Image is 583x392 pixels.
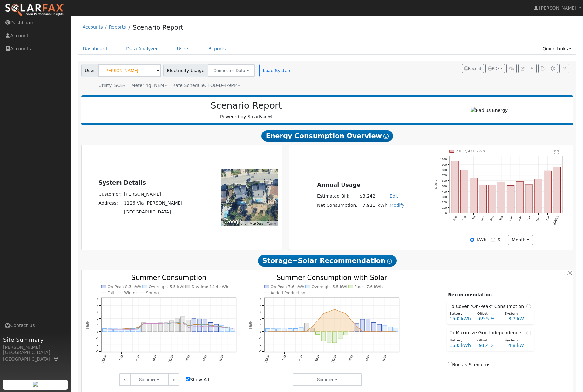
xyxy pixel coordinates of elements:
[288,329,292,332] rect: onclick=""
[118,355,124,362] text: 3AM
[264,355,270,363] text: 12AM
[471,107,508,114] img: Radius Energy
[548,64,558,73] button: Settings
[270,284,304,289] text: On-Peak 7.6 kWh
[298,355,303,362] text: 6AM
[373,331,374,332] circle: onclick=""
[442,168,447,172] text: 800
[376,201,389,210] td: kWh
[277,329,281,332] rect: onclick=""
[284,331,285,332] circle: onclick=""
[440,158,447,161] text: 1000
[108,329,112,332] rect: onclick=""
[316,201,359,210] td: Net Consumption:
[501,338,529,343] div: System
[261,130,393,142] span: Energy Consumption Overview
[527,64,537,73] button: Multi-Series Graph
[554,150,559,155] text: 
[446,342,476,349] div: 15.0 kWh
[452,216,457,222] text: Aug
[545,216,550,221] text: Jun
[474,338,501,343] div: Offset
[113,329,118,332] rect: onclick=""
[488,66,499,71] span: PDF
[317,320,319,321] circle: onclick=""
[476,315,505,322] div: 69.5 %
[301,331,302,332] circle: onclick=""
[446,338,474,343] div: Battery
[442,174,447,177] text: 700
[131,82,167,89] div: Metering: NEM
[96,343,98,346] text: -2
[387,259,392,264] i: Show Help
[158,323,163,332] rect: onclick=""
[552,216,559,226] text: [DATE]
[450,303,526,310] span: To Cover "On-Peak" Consumption
[536,215,541,222] text: May
[559,64,569,73] a: Help Link
[131,274,206,281] text: Summer Consumption
[271,329,275,332] rect: onclick=""
[474,311,501,317] div: Offset
[448,362,490,368] label: Run as Scenarios
[316,192,359,201] td: Estimated Bill:
[197,319,202,332] rect: onclick=""
[516,182,524,213] rect: onclick=""
[81,64,99,77] span: User
[489,215,494,222] text: Dec
[499,216,504,221] text: Jan
[33,382,38,387] img: retrieve
[479,185,486,213] rect: onclick=""
[508,216,513,222] text: Feb
[525,185,533,213] rect: onclick=""
[442,195,447,199] text: 300
[450,329,524,336] span: To Maximize Grid Independence
[172,43,194,55] a: Users
[351,320,352,321] circle: onclick=""
[462,64,484,73] button: Recent
[506,64,516,73] button: Generate Report Link
[390,193,398,199] a: Edit
[360,319,365,332] rect: onclick=""
[445,212,447,215] text: 0
[102,329,107,332] rect: onclick=""
[260,330,261,333] text: 0
[476,342,505,349] div: 91.4 %
[88,100,405,111] h2: Scenario Report
[501,311,529,317] div: System
[273,331,274,332] circle: onclick=""
[259,336,262,340] text: -1
[365,355,370,362] text: 6PM
[223,218,244,226] img: Google
[461,170,468,213] rect: onclick=""
[85,100,408,120] div: Powered by SolarFax ®
[97,317,98,320] text: 2
[241,221,246,226] button: Keyboard shortcuts
[192,319,196,332] rect: onclick=""
[169,321,174,332] rect: onclick=""
[83,24,103,30] a: Accounts
[270,290,305,295] text: Added Production
[135,355,140,362] text: 6AM
[442,206,447,209] text: 100
[355,324,359,332] rect: onclick=""
[175,319,179,332] rect: onclick=""
[553,167,560,213] rect: onclick=""
[173,83,241,88] span: Alias: None
[455,149,485,153] text: Pull 7,921 kWh
[204,43,230,55] a: Reports
[147,323,152,332] rect: onclick=""
[97,323,98,327] text: 1
[123,190,184,199] td: [PERSON_NAME]
[332,332,337,343] rect: onclick=""
[368,331,369,332] circle: onclick=""
[354,284,383,289] text: Push -7.6 kWh
[390,203,405,208] a: Modify
[180,317,185,332] rect: onclick=""
[312,326,313,327] circle: onclick=""
[214,324,218,332] rect: onclick=""
[371,323,376,332] rect: onclick=""
[223,218,244,226] a: Open this area in Google Maps (opens a new window)
[485,64,505,73] button: PDF
[491,238,495,242] input: $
